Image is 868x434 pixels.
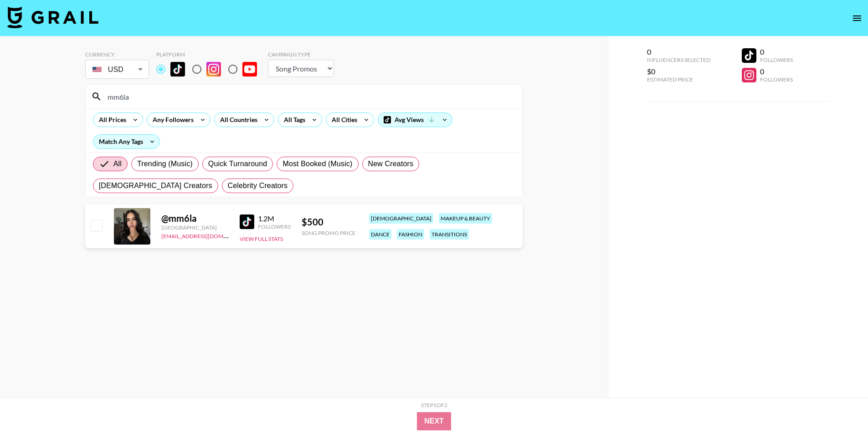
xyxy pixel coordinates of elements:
img: TikTok [240,214,254,229]
div: Followers [760,76,793,83]
span: [DEMOGRAPHIC_DATA] Creators [99,180,212,191]
span: Trending (Music) [137,158,193,169]
div: Influencers Selected [647,56,710,63]
a: [EMAIL_ADDRESS][DOMAIN_NAME] [161,231,253,240]
span: New Creators [368,158,414,169]
div: [DEMOGRAPHIC_DATA] [369,213,433,224]
button: Next [417,412,451,430]
div: makeup & beauty [439,213,492,224]
iframe: Drift Widget Chat Controller [822,388,857,423]
span: Most Booked (Music) [282,158,352,169]
span: Celebrity Creators [228,180,288,191]
div: Campaign Type [268,51,334,58]
div: All Cities [326,113,359,127]
div: transitions [430,229,469,240]
div: 0 [760,47,793,56]
div: $0 [647,67,710,76]
div: Match Any Tags [93,135,159,148]
div: All Tags [278,113,307,127]
img: YouTube [242,62,257,77]
button: open drawer [848,9,866,27]
div: Platform [156,51,264,58]
input: Search by User Name [102,89,517,104]
img: Grail Talent [7,6,98,28]
div: [GEOGRAPHIC_DATA] [161,224,229,231]
div: Step 1 of 2 [421,402,447,408]
img: TikTok [170,62,185,77]
div: @ mm6la [161,213,229,224]
div: dance [369,229,391,240]
div: Followers [760,56,793,63]
div: fashion [397,229,424,240]
div: 1.2M [258,214,291,223]
img: Instagram [206,62,221,77]
div: Estimated Price [647,76,710,83]
div: Song Promo Price [302,230,355,236]
div: Avg Views [378,113,452,127]
div: 0 [647,47,710,56]
button: View Full Stats [240,235,283,242]
div: All Countries [215,113,259,127]
div: Currency [85,51,149,58]
span: Quick Turnaround [208,158,267,169]
span: All [113,158,122,169]
div: $ 500 [302,216,355,228]
div: 0 [760,67,793,76]
div: USD [87,61,147,77]
div: Followers [258,223,291,230]
div: Any Followers [147,113,195,127]
div: All Prices [93,113,128,127]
